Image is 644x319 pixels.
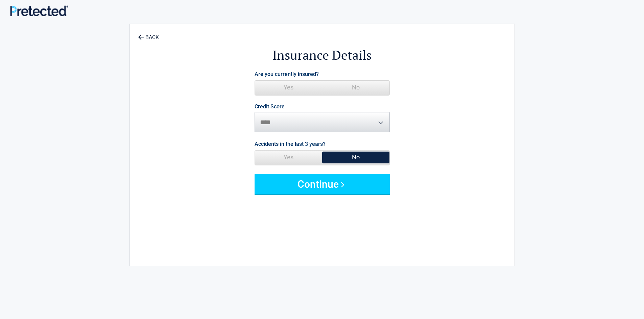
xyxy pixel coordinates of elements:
[255,70,319,79] label: Are you currently insured?
[255,151,322,164] span: Yes
[322,151,389,164] span: No
[255,174,390,194] button: Continue
[255,104,285,109] label: Credit Score
[255,81,322,94] span: Yes
[167,47,477,64] h2: Insurance Details
[137,28,160,40] a: BACK
[10,5,68,16] img: Main Logo
[255,139,326,149] label: Accidents in the last 3 years?
[322,81,389,94] span: No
